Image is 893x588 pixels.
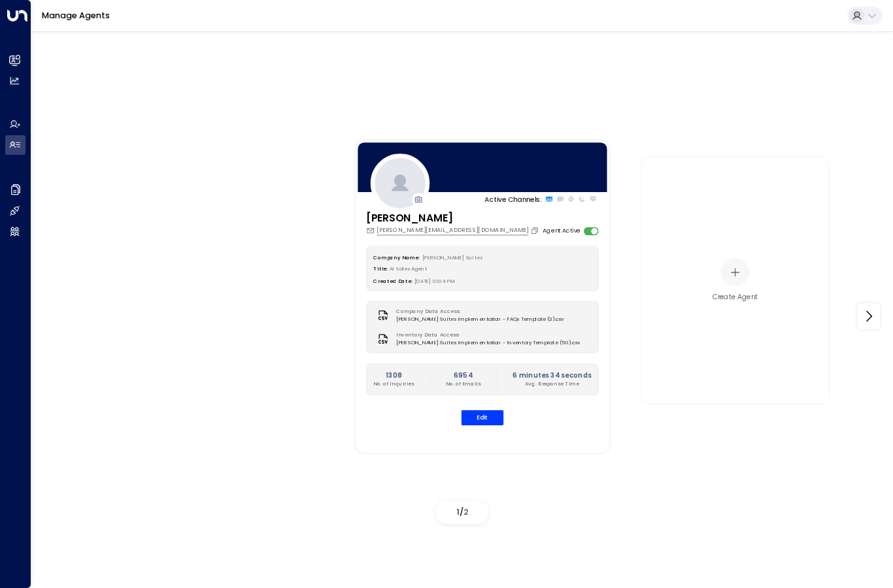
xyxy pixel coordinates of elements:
div: / [436,500,488,523]
button: Copy [530,227,541,235]
span: 2 [463,506,469,517]
label: Company Data Access: [396,308,560,316]
span: [PERSON_NAME] Suites Implementation - Inventory Template (50).csv [396,340,580,348]
label: Company Name: [373,254,419,261]
h3: [PERSON_NAME] [366,211,541,226]
h2: 6 minutes 34 seconds [513,370,591,380]
a: Manage Agents [42,10,110,21]
label: Title: [373,266,387,272]
label: Inventory Data Access: [396,332,576,340]
p: No. of Inquiries [373,380,413,388]
p: Active Channels: [484,194,541,204]
label: Created Date: [373,278,412,284]
button: Edit [462,410,504,425]
label: Agent Active [543,227,581,236]
p: No. of Emails [446,380,480,388]
p: Avg. Response Time [513,380,591,388]
span: AI Sales Agent [390,266,427,272]
span: [PERSON_NAME] Suites Implementation - FAQs Template (3).csv [396,316,564,323]
span: [PERSON_NAME] Suites [422,254,482,261]
span: 1 [456,506,460,517]
span: [DATE] 01:04 PM [414,278,455,284]
div: Create Agent [712,293,758,302]
h2: 1308 [373,370,413,380]
h2: 6954 [446,370,480,380]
